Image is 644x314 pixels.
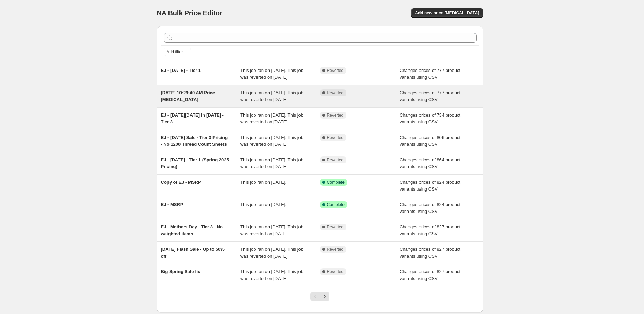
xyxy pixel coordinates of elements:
[161,247,225,259] span: [DATE] Flash Sale - Up to 50% off
[310,292,329,301] nav: Pagination
[327,157,344,163] span: Reverted
[400,68,460,80] span: Changes prices of 777 product variants using CSV
[327,68,344,73] span: Reverted
[327,202,345,207] span: Complete
[161,157,229,169] span: EJ - [DATE] - Tier 1 (Spring 2025 Pricing)
[327,135,344,140] span: Reverted
[161,112,224,124] span: EJ - [DATE][DATE] in [DATE] - Tier 3
[415,10,479,16] span: Add new price [MEDICAL_DATA]
[400,157,460,169] span: Changes prices of 864 product variants using CSV
[327,247,344,252] span: Reverted
[161,202,183,207] span: EJ - MSRP
[161,68,201,73] span: EJ - [DATE] - Tier 1
[327,112,344,118] span: Reverted
[400,224,460,236] span: Changes prices of 827 product variants using CSV
[161,90,215,102] span: [DATE] 10:29:40 AM Price [MEDICAL_DATA]
[240,68,303,80] span: This job ran on [DATE]. This job was reverted on [DATE].
[167,49,183,55] span: Add filter
[161,135,228,147] span: EJ - [DATE] Sale - Tier 3 Pricing - No 1200 Thread Count Sheets
[161,269,200,274] span: Big Spring Sale fix
[320,292,329,301] button: Next
[240,157,303,169] span: This job ran on [DATE]. This job was reverted on [DATE].
[411,8,483,18] button: Add new price [MEDICAL_DATA]
[400,180,460,192] span: Changes prices of 824 product variants using CSV
[327,180,345,185] span: Complete
[157,9,222,17] span: NA Bulk Price Editor
[240,90,303,102] span: This job ran on [DATE]. This job was reverted on [DATE].
[240,202,286,207] span: This job ran on [DATE].
[240,180,286,185] span: This job ran on [DATE].
[327,224,344,230] span: Reverted
[240,269,303,281] span: This job ran on [DATE]. This job was reverted on [DATE].
[400,90,460,102] span: Changes prices of 777 product variants using CSV
[164,48,191,56] button: Add filter
[400,112,460,124] span: Changes prices of 734 product variants using CSV
[240,112,303,124] span: This job ran on [DATE]. This job was reverted on [DATE].
[240,247,303,259] span: This job ran on [DATE]. This job was reverted on [DATE].
[240,224,303,236] span: This job ran on [DATE]. This job was reverted on [DATE].
[400,202,460,214] span: Changes prices of 824 product variants using CSV
[400,269,460,281] span: Changes prices of 827 product variants using CSV
[400,135,460,147] span: Changes prices of 806 product variants using CSV
[327,90,344,96] span: Reverted
[400,247,460,259] span: Changes prices of 827 product variants using CSV
[240,135,303,147] span: This job ran on [DATE]. This job was reverted on [DATE].
[161,180,201,185] span: Copy of EJ - MSRP
[161,224,223,236] span: EJ - Mothers Day - Tier 3 - No weighted items
[327,269,344,274] span: Reverted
